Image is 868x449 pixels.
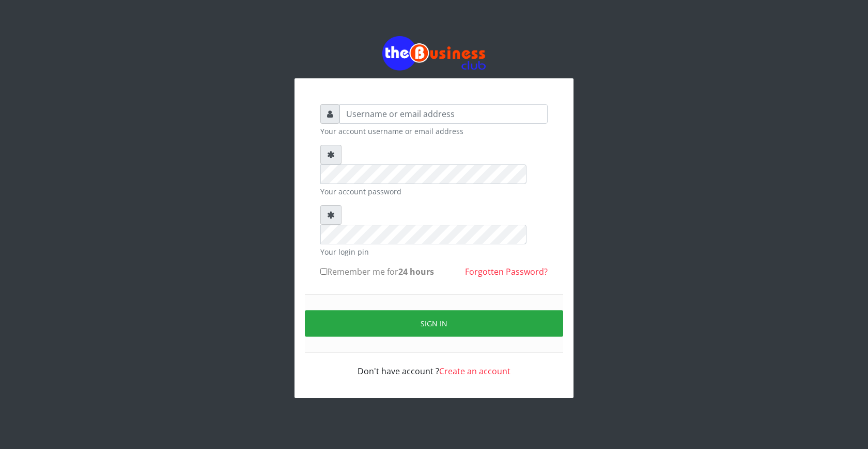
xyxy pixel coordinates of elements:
[305,310,563,337] button: Sign in
[320,268,327,275] input: Remember me for24 hours
[320,265,434,278] label: Remember me for
[398,266,434,277] b: 24 hours
[320,126,548,137] small: Your account username or email address
[339,104,548,124] input: Username or email address
[320,186,548,197] small: Your account password
[439,365,510,377] a: Create an account
[320,246,548,257] small: Your login pin
[320,353,548,377] div: Don't have account ?
[465,266,548,277] a: Forgotten Password?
